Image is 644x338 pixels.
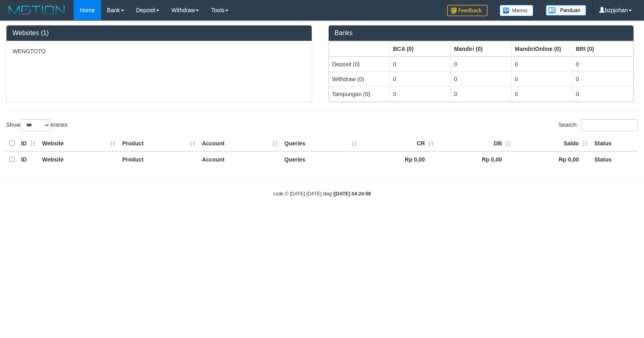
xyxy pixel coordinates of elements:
th: Rp 0,00 [437,151,514,167]
td: Deposit (0) [329,57,390,72]
td: 0 [572,71,633,86]
th: Product [119,151,198,167]
th: Group: activate to sort column ascending [329,41,390,57]
p: WENGTOTO [13,47,306,55]
th: Queries [281,136,360,151]
small: code © [DATE]-[DATE] dwg | [273,191,371,197]
th: Group: activate to sort column ascending [450,41,511,57]
th: Rp 0,00 [514,151,591,167]
label: Search: [559,119,638,131]
h3: Banks [335,29,628,37]
img: Feedback.jpg [447,5,488,16]
th: Product [119,136,198,151]
th: DB [437,136,514,151]
td: Tampungan (0) [329,86,390,101]
th: Group: activate to sort column ascending [572,41,633,57]
th: ID [18,151,39,167]
th: Website [39,151,119,167]
th: Saldo [514,136,591,151]
img: MOTION_logo.png [6,4,68,16]
th: Group: activate to sort column ascending [511,41,572,57]
td: 0 [511,86,572,101]
td: 0 [572,57,633,72]
img: panduan.png [546,5,586,16]
th: Account [198,151,281,167]
td: 0 [511,71,572,86]
th: Status [591,136,638,151]
input: Search: [581,119,638,131]
th: Group: activate to sort column ascending [390,41,451,57]
img: Button%20Memo.svg [500,5,534,16]
h3: Websites (1) [13,29,306,37]
th: CR [360,136,437,151]
th: Rp 0,00 [360,151,437,167]
th: Queries [281,151,360,167]
th: ID [18,136,39,151]
th: Status [591,151,638,167]
strong: [DATE] 04:24:58 [334,191,371,197]
td: 0 [390,86,451,101]
td: 0 [390,57,451,72]
th: Website [39,136,119,151]
select: Showentries [20,119,51,131]
td: 0 [450,57,511,72]
label: Show entries [6,119,68,131]
td: 0 [572,86,633,101]
td: 0 [390,71,451,86]
td: Withdraw (0) [329,71,390,86]
td: 0 [450,71,511,86]
td: 0 [450,86,511,101]
th: Account [198,136,281,151]
td: 0 [511,57,572,72]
